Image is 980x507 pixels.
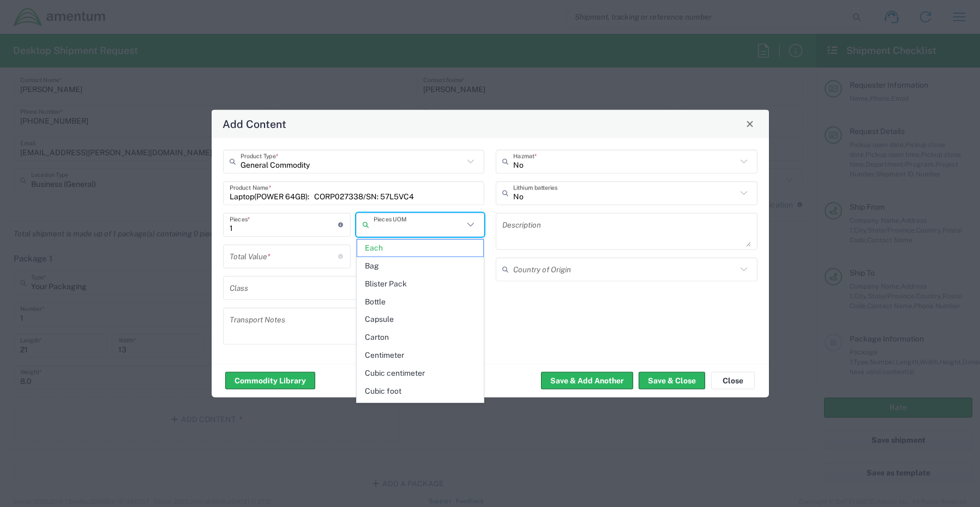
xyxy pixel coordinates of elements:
[357,276,483,292] span: Blister Pack
[541,372,633,389] button: Save & Add Another
[357,347,483,364] span: Centimeter
[357,240,483,256] span: Each
[223,116,286,132] h4: Add Content
[357,258,483,274] span: Bag
[357,329,483,346] span: Carton
[357,400,483,417] span: Cubic meter
[357,294,483,310] span: Bottle
[357,383,483,400] span: Cubic foot
[742,116,757,131] button: Close
[639,372,705,389] button: Save & Close
[357,365,483,382] span: Cubic centimeter
[225,372,315,389] button: Commodity Library
[357,311,483,328] span: Capsule
[711,372,755,389] button: Close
